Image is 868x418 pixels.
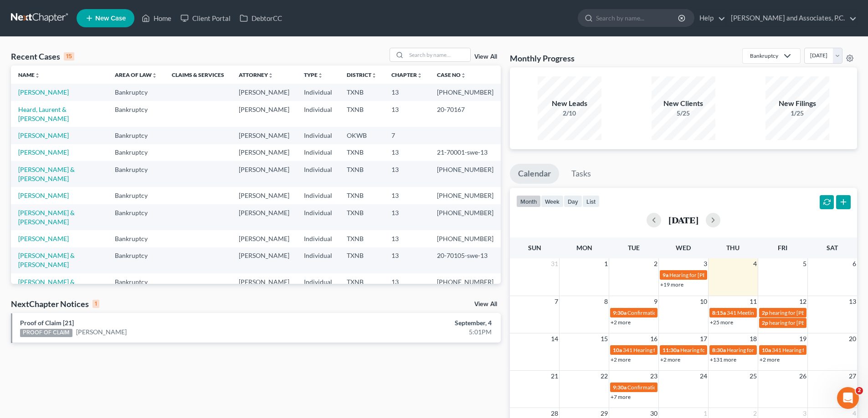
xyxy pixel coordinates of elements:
td: [PERSON_NAME] [231,84,297,101]
span: 11 [749,296,758,307]
td: Individual [297,247,339,273]
span: 18 [749,333,758,344]
a: Chapterunfold_more [391,71,422,78]
span: 24 [699,371,708,382]
span: 9:30a [613,309,627,316]
td: Individual [297,273,339,299]
td: 13 [384,230,430,247]
td: [PERSON_NAME] [231,101,297,127]
button: month [516,195,541,207]
a: Districtunfold_more [347,71,377,78]
span: 8 [603,296,609,307]
td: 13 [384,187,430,204]
td: [PERSON_NAME] [231,187,297,204]
a: [PERSON_NAME] & [PERSON_NAME] [18,252,75,268]
a: Help [695,10,725,26]
td: TXNB [339,230,384,247]
td: Individual [297,84,339,101]
a: DebtorCC [235,10,287,26]
td: [PHONE_NUMBER] [430,84,501,101]
th: Claims & Services [164,65,231,84]
span: 11:30a [663,347,679,353]
button: week [541,195,564,207]
td: 13 [384,161,430,187]
div: 1 [92,300,99,308]
td: TXNB [339,247,384,273]
a: Case Nounfold_more [437,71,466,78]
span: 12 [798,296,807,307]
td: Individual [297,161,339,187]
span: 1 [603,258,609,269]
span: Thu [726,244,740,252]
a: [PERSON_NAME] [18,88,69,96]
a: [PERSON_NAME] [18,235,69,242]
i: unfold_more [35,73,40,78]
span: 7 [554,296,559,307]
td: Individual [297,144,339,161]
iframe: Intercom live chat [837,387,859,409]
td: [PHONE_NUMBER] [430,161,501,187]
i: unfold_more [152,73,157,78]
div: New Filings [765,98,829,109]
input: Search by name... [406,48,470,61]
span: 3 [703,258,708,269]
span: 6 [852,258,857,269]
h2: [DATE] [668,215,699,225]
div: 15 [64,52,74,60]
td: [PERSON_NAME] [231,273,297,299]
div: Recent Cases [11,51,74,62]
td: 13 [384,247,430,273]
span: Tue [628,244,640,252]
a: View All [474,54,497,60]
span: 2p [762,309,768,316]
span: 4 [752,258,758,269]
span: 2 [653,258,658,269]
span: 10a [613,347,622,353]
td: OKWB [339,127,384,144]
a: +7 more [611,393,631,400]
td: TXNB [339,161,384,187]
td: [PHONE_NUMBER] [430,230,501,247]
a: [PERSON_NAME] [18,191,69,199]
td: Bankruptcy [108,187,164,204]
span: 17 [699,333,708,344]
span: 9:30a [613,384,627,391]
i: unfold_more [461,73,466,78]
td: 13 [384,273,430,299]
div: 5/25 [652,109,715,118]
td: TXNB [339,273,384,299]
i: unfold_more [268,73,273,78]
span: 341 Hearing for Enviro-Tech Complete Systems & Services, LLC [623,347,771,353]
a: +19 more [660,281,683,288]
a: [PERSON_NAME] & [PERSON_NAME] [18,278,75,295]
td: TXNB [339,204,384,230]
i: unfold_more [371,73,377,78]
a: +25 more [710,319,733,326]
div: Bankruptcy [750,52,778,60]
td: TXNB [339,101,384,127]
a: Calendar [510,164,559,184]
span: 8:15a [712,309,726,316]
span: 2 [856,387,863,394]
a: [PERSON_NAME] [18,148,69,156]
td: TXNB [339,187,384,204]
span: 16 [649,333,658,344]
a: +2 more [611,319,631,326]
td: [PHONE_NUMBER] [430,204,501,230]
td: [PERSON_NAME] [231,144,297,161]
span: 9a [663,272,668,278]
span: 22 [600,371,609,382]
div: 2/10 [538,109,601,118]
div: PROOF OF CLAIM [20,329,72,337]
a: Nameunfold_more [18,71,40,78]
a: Attorneyunfold_more [239,71,273,78]
a: Area of Lawunfold_more [115,71,157,78]
td: [PHONE_NUMBER] [430,187,501,204]
td: Bankruptcy [108,101,164,127]
div: 5:01PM [340,327,492,337]
span: New Case [95,15,126,22]
td: 20-70167 [430,101,501,127]
span: 31 [550,258,559,269]
span: Sun [528,244,541,252]
td: [PHONE_NUMBER] [430,273,501,299]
